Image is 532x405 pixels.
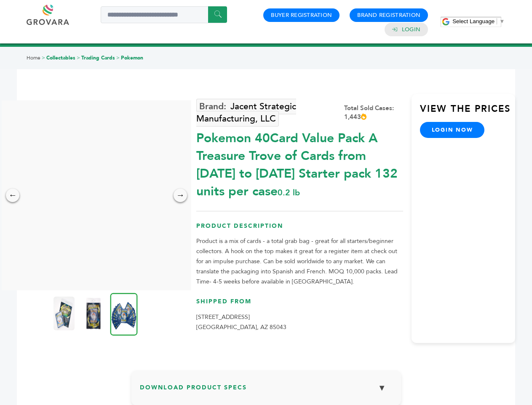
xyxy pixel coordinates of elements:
[77,54,80,61] span: >
[196,312,403,332] p: [STREET_ADDRESS] [GEOGRAPHIC_DATA], AZ 85043
[46,54,75,61] a: Collectables
[83,297,104,330] img: Pokemon 40-Card Value Pack – A Treasure Trove of Cards from 1996 to 2024 - Starter pack! 132 unit...
[497,18,497,24] span: ​
[196,99,296,127] a: Jacent Strategic Manufacturing, LLC
[81,54,115,61] a: Trading Cards
[420,103,515,122] h3: View the Prices
[6,189,19,202] div: ←
[402,26,420,33] a: Login
[196,297,403,312] h3: Shipped From
[121,54,143,61] a: Pokemon
[42,54,45,61] span: >
[420,122,485,138] a: login now
[140,379,393,403] h3: Download Product Specs
[357,11,420,19] a: Brand Registration
[372,379,393,397] button: ▼
[196,125,403,200] div: Pokemon 40Card Value Pack A Treasure Trove of Cards from [DATE] to [DATE] Starter pack 132 units ...
[452,18,495,24] span: Select Language
[174,189,187,202] div: →
[196,236,403,287] p: Product is a mix of cards - a total grab bag - great for all starters/beginner collectors. A hook...
[101,6,227,23] input: Search a product or brand...
[27,54,40,61] a: Home
[499,18,505,24] span: ▼
[278,187,300,198] span: 0.2 lb
[344,104,403,121] div: Total Sold Cases: 1,443
[116,54,120,61] span: >
[110,293,138,335] img: Pokemon 40-Card Value Pack – A Treasure Trove of Cards from 1996 to 2024 - Starter pack! 132 unit...
[53,297,75,330] img: Pokemon 40-Card Value Pack – A Treasure Trove of Cards from 1996 to 2024 - Starter pack! 132 unit...
[452,18,505,24] a: Select Language​
[196,222,403,237] h3: Product Description
[271,11,332,19] a: Buyer Registration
